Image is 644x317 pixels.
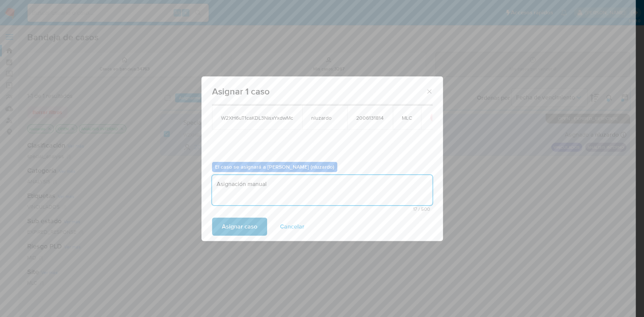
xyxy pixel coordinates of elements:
span: nluzardo [311,114,338,121]
button: Asignar caso [212,218,267,236]
span: W2XH6uT1caKDL3NisxYxdwMc [221,114,293,121]
textarea: Asignación manual [212,175,432,205]
span: Cancelar [280,218,304,235]
span: Asignar 1 caso [212,87,426,96]
button: Cerrar ventana [426,88,432,94]
span: 2006131814 [356,114,384,121]
div: assign-modal [201,76,443,241]
b: El caso se asignará a [PERSON_NAME] (nluzardo) [215,163,334,171]
span: Máximo 500 caracteres [214,207,430,212]
button: Cancelar [270,218,314,236]
button: icon-button [430,113,439,122]
span: Asignar caso [222,218,257,235]
span: MLC [402,114,412,121]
